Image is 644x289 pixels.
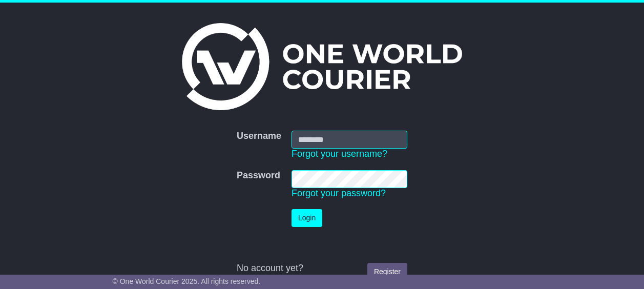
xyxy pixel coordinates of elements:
[367,263,407,281] a: Register
[182,23,462,110] img: One World
[292,209,322,227] button: Login
[237,131,281,142] label: Username
[237,263,407,274] div: No account yet?
[113,277,261,285] span: © One World Courier 2025. All rights reserved.
[237,170,280,181] label: Password
[292,149,387,159] a: Forgot your username?
[292,188,386,198] a: Forgot your password?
